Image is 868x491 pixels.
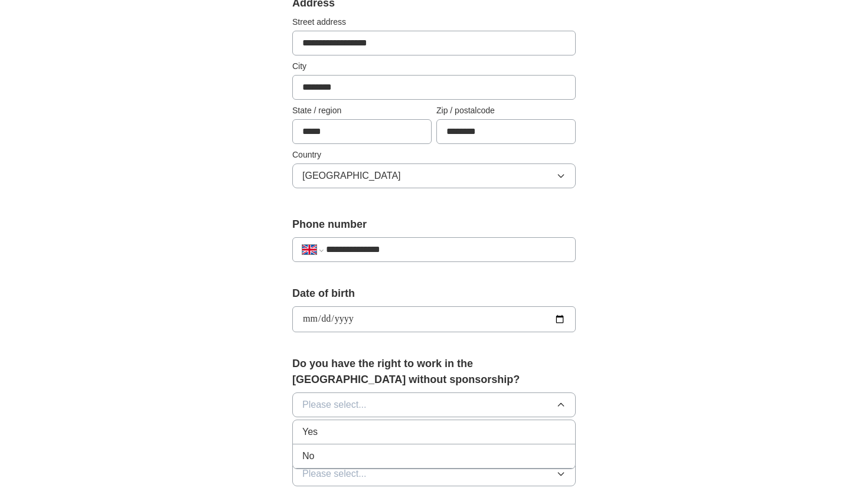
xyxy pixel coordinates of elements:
[302,449,314,463] span: No
[292,356,576,388] label: Do you have the right to work in the [GEOGRAPHIC_DATA] without sponsorship?
[292,461,576,486] button: Please select...
[292,286,576,302] label: Date of birth
[292,217,576,233] label: Phone number
[292,163,576,188] button: [GEOGRAPHIC_DATA]
[302,425,318,439] span: Yes
[292,60,576,73] label: City
[292,16,576,28] label: Street address
[436,104,576,117] label: Zip / postalcode
[302,169,401,183] span: [GEOGRAPHIC_DATA]
[292,392,576,417] button: Please select...
[302,467,367,481] span: Please select...
[292,104,432,117] label: State / region
[302,398,367,412] span: Please select...
[292,149,576,161] label: Country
